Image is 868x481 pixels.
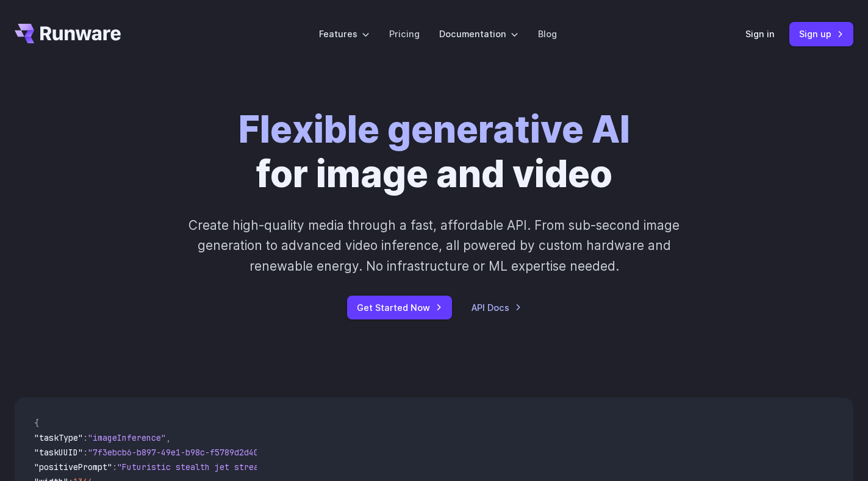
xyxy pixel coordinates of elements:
[83,447,88,458] span: :
[347,296,452,319] a: Get Started Now
[789,22,853,46] a: Sign up
[34,432,83,443] span: "taskType"
[472,301,522,315] a: API Docs
[538,27,557,41] a: Blog
[15,24,121,43] a: Go to /
[34,418,39,429] span: {
[88,447,273,458] span: "7f3ebcb6-b897-49e1-b98c-f5789d2d40d7"
[745,27,775,41] a: Sign in
[34,461,112,472] span: "positivePrompt"
[439,27,518,41] label: Documentation
[166,215,703,276] p: Create high-quality media through a fast, affordable API. From sub-second image generation to adv...
[239,107,630,196] h1: for image and video
[117,461,561,472] span: "Futuristic stealth jet streaking through a neon-lit cityscape with glowing purple exhaust"
[34,447,83,458] span: "taskUUID"
[88,432,166,443] span: "imageInference"
[319,27,370,41] label: Features
[83,432,88,443] span: :
[166,432,171,443] span: ,
[239,107,630,152] strong: Flexible generative AI
[389,27,420,41] a: Pricing
[112,461,117,472] span: :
